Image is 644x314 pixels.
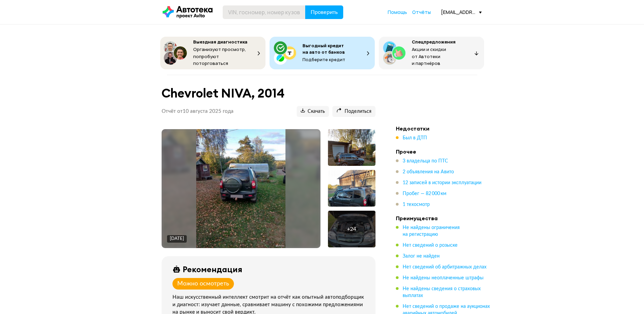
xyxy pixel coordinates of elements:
[193,46,246,66] span: Организуют просмотр, попробуют поторговаться
[403,243,458,248] span: Нет сведений о розыске
[270,37,375,69] button: Выгодный кредит на авто от банковПодберите кредит
[302,42,345,55] span: Выгодный кредит на авто от банков
[403,254,440,259] span: Залог не найден
[223,5,306,19] input: VIN, госномер, номер кузова
[396,148,491,155] h4: Прочее
[379,37,484,69] button: СпецпредложенияАкции и скидки от Автотеки и партнёров
[336,108,371,115] span: Поделиться
[302,56,345,63] span: Подберите кредит
[196,129,286,248] img: Main car
[412,9,431,16] a: Отчёты
[311,10,338,15] span: Проверить
[396,215,491,222] h4: Преимущества
[403,191,446,196] span: Пробег — 82 000 км
[396,125,491,132] h4: Недостатки
[403,265,486,269] span: Нет сведений об арбитражных делах
[301,108,325,115] span: Скачать
[403,276,483,280] span: Не найдены неоплаченные штрафы
[412,46,446,66] span: Акции и скидки от Автотеки и партнёров
[412,39,456,45] span: Спецпредложения
[162,108,234,115] p: Отчёт от 10 августа 2025 года
[162,86,375,101] h1: Chevrolet NIVA, 2014
[170,236,184,242] div: [DATE]
[388,9,407,16] a: Помощь
[403,136,427,140] span: Был в ДТП
[403,202,430,207] span: 1 техосмотр
[332,106,375,117] button: Поделиться
[403,286,481,298] span: Не найдены сведения о страховых выплатах
[183,264,242,274] div: Рекомендация
[177,280,229,287] div: Можно осмотреть
[347,226,356,232] div: + 24
[403,180,481,185] span: 12 записей в истории эксплуатации
[193,39,247,45] span: Выездная диагностика
[403,225,460,237] span: Не найдены ограничения на регистрацию
[403,159,448,163] span: 3 владельца по ПТС
[160,37,265,69] button: Выездная диагностикаОрганизуют просмотр, попробуют поторговаться
[305,5,343,19] button: Проверить
[297,106,329,117] button: Скачать
[441,9,482,15] div: [EMAIL_ADDRESS][DOMAIN_NAME]
[403,170,454,174] span: 2 объявления на Авито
